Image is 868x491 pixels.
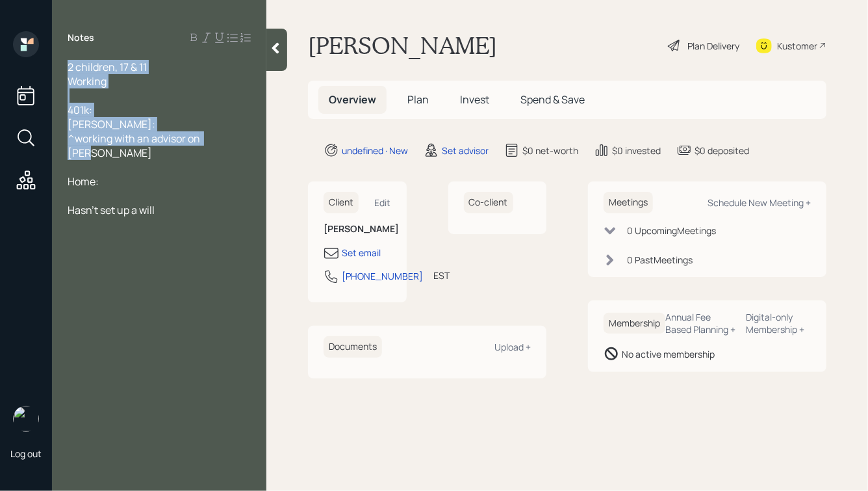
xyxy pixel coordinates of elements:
div: Schedule New Meeting + [708,196,811,209]
h6: Client [324,192,359,213]
div: $0 net-worth [522,144,578,157]
div: Plan Delivery [687,39,739,53]
div: undefined · New [342,144,408,157]
div: Upload + [494,341,531,353]
span: [PERSON_NAME]: [68,117,155,131]
label: Notes [68,31,94,44]
div: Log out [10,447,42,460]
span: Plan [407,92,429,107]
span: Spend & Save [520,92,585,107]
span: Home: [68,174,99,189]
h1: [PERSON_NAME] [308,31,497,60]
h6: Documents [324,336,382,358]
h6: Meetings [604,192,653,213]
div: $0 invested [612,144,661,157]
div: [PHONE_NUMBER] [342,269,423,283]
span: Overview [329,92,376,107]
div: Set advisor [442,144,489,157]
span: Working [68,74,107,88]
h6: [PERSON_NAME] [324,224,391,235]
div: No active membership [622,347,715,361]
span: Hasn't set up a will [68,203,155,217]
span: ^working with an advisor on [PERSON_NAME] [68,131,202,160]
div: Digital-only Membership + [747,311,811,336]
span: Invest [460,92,489,107]
div: Annual Fee Based Planning + [665,311,736,336]
div: Set email [342,246,381,259]
div: $0 deposited [695,144,749,157]
div: 0 Past Meeting s [627,253,693,267]
div: Edit [375,196,391,209]
span: 401k: [68,103,92,117]
div: Kustomer [777,39,817,53]
span: 2 children, 17 & 11 [68,60,147,74]
div: EST [433,269,450,282]
h6: Co-client [464,192,513,213]
div: 0 Upcoming Meeting s [627,224,716,237]
h6: Membership [604,313,665,334]
img: hunter_neumayer.jpg [13,406,39,432]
